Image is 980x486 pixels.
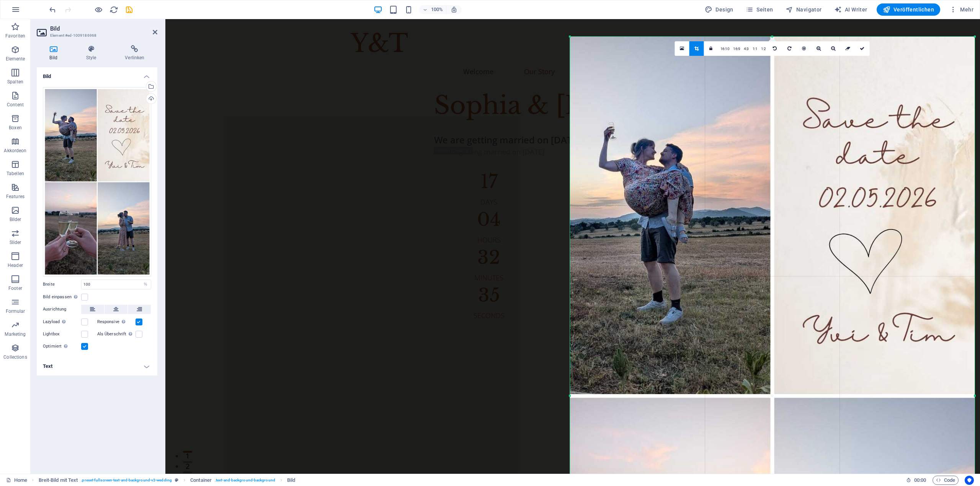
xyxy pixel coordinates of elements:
[43,330,81,339] label: Lightbox
[8,285,22,291] p: Footer
[10,216,21,223] p: Bilder
[914,476,926,485] span: 00 00
[6,476,27,485] a: Klick, um Auswahl aufzuheben. Doppelklick öffnet Seitenverwaltung
[37,67,157,81] h4: Bild
[10,239,21,245] p: Slider
[109,5,118,14] button: reload
[287,476,295,485] span: Klick zum Auswählen. Doppelklick zum Bearbeiten
[826,41,841,56] a: Runterskalieren
[215,476,275,485] span: . text-and-background-background
[705,6,733,13] span: Design
[5,33,25,39] p: Favoriten
[6,193,24,200] p: Features
[743,3,776,16] button: Seiten
[731,42,742,56] a: 16:9
[37,45,73,61] h4: Bild
[719,42,732,56] a: 16:10
[704,41,719,56] a: Seitenverhältnis beibehalten
[18,442,27,444] button: 2
[751,42,759,56] a: 1:1
[124,5,134,14] button: save
[3,354,27,360] p: Collections
[675,41,689,56] a: Wähle aus deinen Dateien, Stockfotos oder lade Dateien hoch
[689,41,704,56] a: Ausschneide-Modus
[43,87,151,276] div: WhatsAppBild2025-09-07um16.47.54_4f34d823-AviGqUjgs1c7b-b3veJr-g.jpg
[8,262,23,268] p: Header
[48,5,57,14] i: Rückgängig: Bild ändern (Strg+Z)
[431,5,443,14] h6: 100%
[797,41,812,56] a: Zentrieren
[786,6,822,13] span: Navigator
[759,42,768,56] a: 1:2
[702,3,737,16] button: Design
[125,5,134,14] i: Save (Ctrl+S)
[18,452,27,454] button: 3
[73,45,112,61] h4: Style
[43,282,81,286] label: Breite
[965,476,974,485] button: Usercentrics
[94,5,103,14] button: Klicke hier, um den Vorschau-Modus zu verlassen
[50,25,157,32] h2: Bild
[834,6,867,13] span: AI Writer
[920,477,921,483] span: :
[175,478,178,482] i: Dieses Element ist ein anpassbares Preset
[109,5,118,14] i: Seite neu laden
[190,476,212,485] span: Klick zum Auswählen. Doppelklick zum Bearbeiten
[768,41,782,56] a: 90° links drehen
[4,148,26,154] p: Akkordeon
[841,41,855,56] a: Zurücksetzen
[7,102,24,108] p: Content
[5,331,26,337] p: Marketing
[746,6,773,13] span: Seiten
[9,125,22,131] p: Boxen
[7,171,24,177] p: Tabellen
[18,432,27,434] button: 1
[37,357,157,375] h4: Text
[43,317,81,327] label: Lazyload
[81,476,172,485] span: . preset-fullscreen-text-and-background-v3-wedding
[949,6,973,13] span: Mehr
[7,79,23,85] p: Spalten
[6,308,25,314] p: Formular
[946,3,977,16] button: Mehr
[702,3,737,16] div: Design (Strg+Alt+Y)
[39,476,78,485] span: Klick zum Auswählen. Doppelklick zum Bearbeiten
[812,41,826,56] a: Hochskalieren
[419,5,446,14] button: 100%
[883,6,934,13] span: Veröffentlichen
[50,32,142,39] h3: Element #ed-1009186968
[43,293,81,302] label: Bild einpassen
[48,5,57,14] button: undo
[906,476,926,485] h6: Session-Zeit
[782,41,797,56] a: 90° rechts drehen
[855,41,870,56] a: Bestätigen
[742,42,751,56] a: 4:3
[43,305,81,314] label: Ausrichtung
[782,3,825,16] button: Navigator
[97,330,136,339] label: Als Überschrift
[877,3,940,16] button: Veröffentlichen
[933,476,959,485] button: Code
[39,476,296,485] nav: breadcrumb
[831,3,871,16] button: AI Writer
[6,56,25,62] p: Elemente
[97,317,136,327] label: Responsive
[43,342,81,351] label: Optimiert
[112,45,157,61] h4: Verlinken
[936,476,955,485] span: Code
[451,6,457,13] i: Bei Größenänderung Zoomstufe automatisch an das gewählte Gerät anpassen.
